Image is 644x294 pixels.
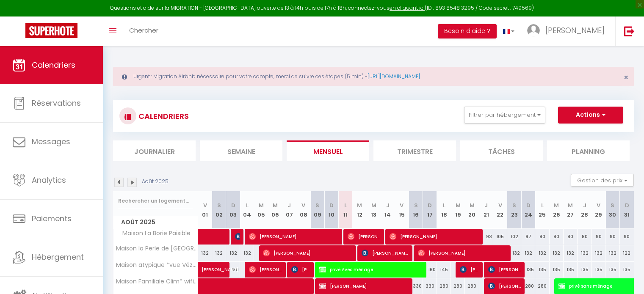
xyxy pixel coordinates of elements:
abbr: L [443,201,445,209]
div: 135 [521,262,535,278]
th: 03 [226,191,240,229]
th: 26 [550,191,564,229]
span: [PERSON_NAME] [488,278,521,294]
span: Analytics [32,175,66,185]
a: [URL][DOMAIN_NAME] [368,73,420,80]
div: 280 [521,278,535,294]
div: 132 [507,245,521,261]
abbr: V [597,201,600,209]
abbr: M [357,201,362,209]
div: 93 [479,229,493,245]
img: logout [624,26,635,36]
div: 132 [240,245,254,261]
button: Gestion des prix [571,174,634,187]
div: 80 [535,229,549,245]
th: 13 [367,191,381,229]
div: 80 [564,229,578,245]
th: 23 [507,191,521,229]
div: 280 [535,278,549,294]
span: [PERSON_NAME] [348,228,380,245]
span: Août 2025 [113,216,198,228]
div: 280 [437,278,451,294]
span: Paiements [32,213,72,224]
th: 24 [521,191,535,229]
abbr: L [541,201,544,209]
span: [PERSON_NAME] [202,257,240,273]
abbr: J [484,201,488,209]
th: 18 [437,191,451,229]
abbr: L [246,201,249,209]
abbr: D [625,201,629,209]
div: 135 [605,262,619,278]
abbr: M [273,201,278,209]
th: 05 [254,191,268,229]
th: 02 [212,191,226,229]
p: Août 2025 [142,178,169,186]
div: 132 [198,245,212,261]
span: [PERSON_NAME] [249,228,337,245]
div: 135 [535,262,549,278]
span: [PERSON_NAME] [263,245,351,261]
span: [PERSON_NAME] [291,261,310,278]
div: 132 [550,245,564,261]
button: Close [624,74,628,81]
span: Réservations [32,98,81,108]
abbr: M [259,201,264,209]
span: [PERSON_NAME] [390,228,478,245]
abbr: J [386,201,390,209]
th: 31 [620,191,634,229]
div: 135 [550,262,564,278]
iframe: LiveChat chat widget [608,258,644,294]
abbr: S [217,201,221,209]
th: 19 [451,191,465,229]
span: Hébergement [32,252,84,262]
span: Messages [32,136,70,147]
button: Actions [558,107,623,124]
a: Chercher [123,16,165,46]
div: 132 [605,245,619,261]
span: [PERSON_NAME] [235,228,240,245]
th: 21 [479,191,493,229]
th: 15 [395,191,409,229]
th: 01 [198,191,212,229]
div: 80 [578,229,591,245]
abbr: J [287,201,291,209]
span: Maison atypique *vue Vézère* centre [GEOGRAPHIC_DATA] [115,262,199,268]
abbr: J [583,201,586,209]
div: 90 [605,229,619,245]
div: 90 [591,229,605,245]
th: 28 [578,191,591,229]
th: 06 [268,191,282,229]
th: 07 [282,191,296,229]
div: 145 [437,262,451,278]
span: Calendriers [32,60,75,70]
abbr: M [456,201,461,209]
span: [PERSON_NAME] [545,25,605,36]
span: Maison Familiale Clim* wifi* forêt* Gourdon/[GEOGRAPHIC_DATA] [115,278,199,285]
span: × [624,72,628,82]
a: en cliquant ici [390,4,425,11]
abbr: L [344,201,347,209]
th: 11 [339,191,353,229]
div: 97 [521,229,535,245]
li: Tâches [460,140,543,161]
th: 12 [353,191,367,229]
span: Chercher [129,26,158,35]
abbr: V [301,201,305,209]
div: 330 [423,278,437,294]
th: 30 [605,191,619,229]
div: 132 [212,245,226,261]
th: 20 [465,191,479,229]
abbr: S [414,201,418,209]
span: [PERSON_NAME] [488,261,521,278]
abbr: V [400,201,404,209]
span: [PERSON_NAME] [418,245,506,261]
th: 27 [564,191,578,229]
li: Trimestre [373,140,456,161]
abbr: V [498,201,502,209]
div: 132 [226,245,240,261]
th: 29 [591,191,605,229]
span: [PERSON_NAME] [362,245,408,261]
abbr: M [554,201,559,209]
th: 04 [240,191,254,229]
